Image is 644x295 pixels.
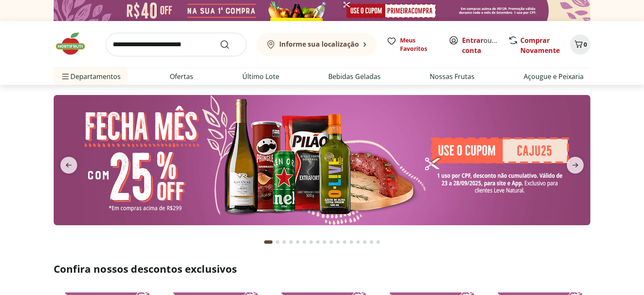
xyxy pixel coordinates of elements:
span: Departamentos [60,66,121,87]
button: Informe sua localização [257,33,377,56]
b: Informe sua localização [279,40,359,49]
button: Go to page 14 from fs-carousel [355,232,361,252]
span: ou [462,35,499,55]
a: Criar conta [462,36,508,55]
a: Último Lote [242,71,279,82]
a: Ofertas [170,71,193,82]
button: Go to page 17 from fs-carousel [375,232,382,252]
button: Menu [60,66,70,87]
input: search [106,33,247,56]
button: Go to page 13 from fs-carousel [348,232,355,252]
button: Current page from fs-carousel [262,232,274,252]
img: Hortifruti [54,31,96,56]
button: Go to page 5 from fs-carousel [294,232,301,252]
a: Entrar [462,36,483,45]
button: Go to page 8 from fs-carousel [314,232,321,252]
span: Meus Favoritos [400,36,439,53]
span: 0 [584,40,587,48]
button: Submit Search [220,40,240,50]
button: Go to page 6 from fs-carousel [301,232,308,252]
button: Go to page 2 from fs-carousel [274,232,281,252]
a: Meus Favoritos [387,36,439,53]
a: Açougue e Peixaria [524,71,584,82]
button: Go to page 3 from fs-carousel [281,232,288,252]
button: Go to page 9 from fs-carousel [321,232,328,252]
img: banana [54,95,590,225]
button: next [560,157,590,174]
button: Go to page 16 from fs-carousel [368,232,375,252]
button: previous [54,157,84,174]
button: Go to page 12 from fs-carousel [341,232,348,252]
a: Bebidas Geladas [328,71,381,82]
button: Go to page 11 from fs-carousel [335,232,341,252]
button: Carrinho [570,34,590,55]
h2: Confira nossos descontos exclusivos [54,262,590,276]
button: Go to page 4 from fs-carousel [288,232,294,252]
button: Go to page 7 from fs-carousel [308,232,314,252]
a: Nossas Frutas [430,71,475,82]
a: Comprar Novamente [520,36,560,55]
button: Go to page 15 from fs-carousel [361,232,368,252]
button: Go to page 10 from fs-carousel [328,232,335,252]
